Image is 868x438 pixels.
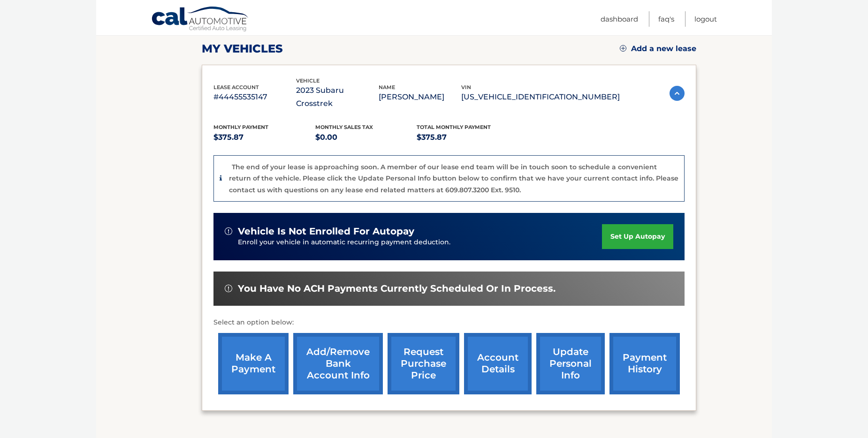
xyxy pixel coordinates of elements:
[225,227,232,235] img: alert-white.svg
[151,6,250,33] a: Cal Automotive
[238,226,414,237] span: vehicle is not enrolled for autopay
[461,91,620,104] p: [US_VEHICLE_IDENTIFICATION_NUMBER]
[213,84,259,91] span: lease account
[620,44,696,53] a: Add a new lease
[293,333,383,394] a: Add/Remove bank account info
[213,91,296,104] p: #44455535147
[213,124,268,130] span: Monthly Payment
[296,77,320,84] span: vehicle
[417,131,518,144] p: $375.87
[609,333,680,394] a: payment history
[461,84,471,91] span: vin
[601,11,638,27] a: Dashboard
[238,237,602,248] p: Enroll your vehicle in automatic recurring payment deduction.
[202,42,283,56] h2: my vehicles
[225,285,232,292] img: alert-white.svg
[602,224,673,249] a: set up autopay
[658,11,674,27] a: FAQ's
[315,124,373,130] span: Monthly sales Tax
[379,84,395,91] span: name
[238,283,556,295] span: You have no ACH payments currently scheduled or in process.
[536,333,605,394] a: update personal info
[229,163,678,194] p: The end of your lease is approaching soon. A member of our lease end team will be in touch soon t...
[315,131,417,144] p: $0.00
[213,317,685,328] p: Select an option below:
[670,86,685,101] img: accordion-active.svg
[620,45,626,52] img: add.svg
[694,11,717,27] a: Logout
[417,124,491,130] span: Total Monthly Payment
[213,131,315,144] p: $375.87
[379,91,461,104] p: [PERSON_NAME]
[464,333,532,394] a: account details
[218,333,289,394] a: make a payment
[296,84,379,110] p: 2023 Subaru Crosstrek
[388,333,459,394] a: request purchase price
